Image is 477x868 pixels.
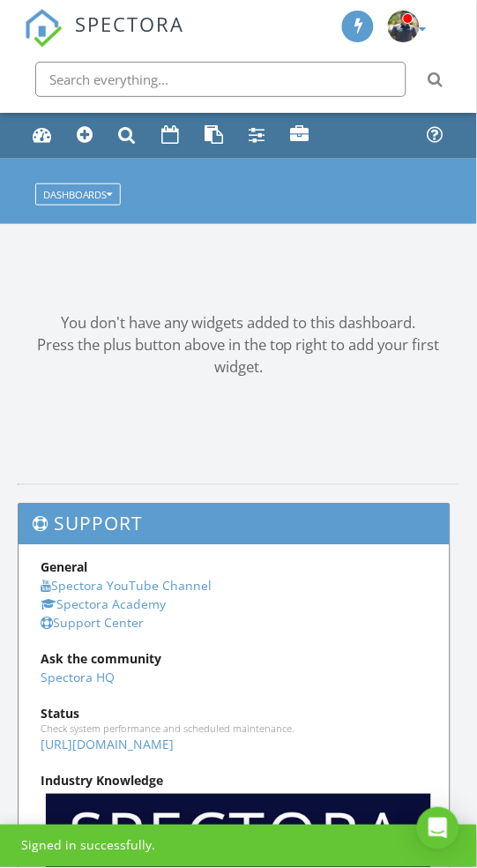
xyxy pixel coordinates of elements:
div: Status [41,705,428,723]
a: Calendar [156,119,187,153]
div: Signed in successfully. [21,838,155,856]
div: Industry Knowledge [41,772,428,790]
h3: Support [19,505,450,545]
a: Spectora Academy [41,596,167,613]
a: Spectora HQ [41,670,116,686]
img: 1c1037e502264338b55239e4da18b1ba.jpeg [388,11,420,42]
a: Support Center [421,119,450,153]
a: SPECTORA [24,26,184,60]
div: Press the plus button above in the top right to add your first widget. [18,334,459,378]
a: New Inspection [71,119,101,153]
div: Open Intercom Messenger [417,808,459,850]
span: SPECTORA [75,9,184,37]
a: Profile [285,119,317,153]
a: Settings [243,119,272,153]
a: Spectora YouTube Channel [41,578,212,595]
a: [URL][DOMAIN_NAME] [41,737,175,753]
input: Search everything... [35,62,406,97]
strong: General [41,559,88,576]
a: Templates [199,119,231,153]
div: Check system performance and scheduled maintenance. [41,723,428,736]
a: Support Center [41,615,145,632]
a: Inspections [113,119,144,153]
div: Dashboards [43,190,113,199]
div: You don't have any widgets added to this dashboard. [18,312,459,334]
div: Ask the community [41,650,428,669]
a: Dashboard [27,119,59,153]
button: Dashboards [35,183,121,206]
img: The Best Home Inspection Software - Spectora [24,9,63,48]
